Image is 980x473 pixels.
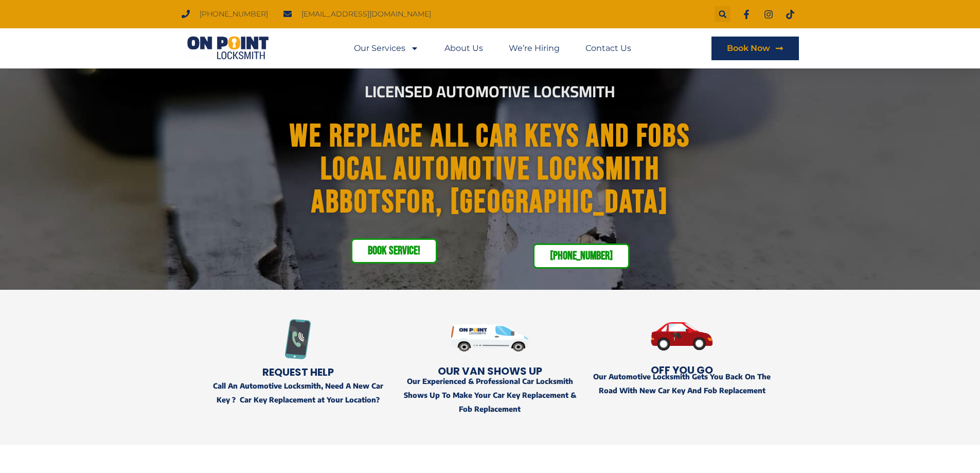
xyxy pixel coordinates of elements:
[444,37,483,60] a: About Us
[351,238,437,264] a: Book service!
[399,374,581,416] p: Our Experienced & Professional Car Locksmith Shows Up To Make Your Car Key Replacement & Fob Repl...
[450,305,530,370] img: Automotive Locksmith Abbotsford, BC 1
[550,250,613,262] span: [PHONE_NUMBER]
[591,370,773,397] p: Our Automotive Locksmith Gets You Back On The Road With New Car Key And Fob Replacement
[399,366,581,376] h2: OUR VAN Shows Up
[354,37,631,60] nav: Menu
[197,7,268,21] span: [PHONE_NUMBER]
[354,37,419,60] a: Our Services
[213,120,768,219] h1: We Replace all Car Keys and Fobs Local Automotive Locksmith Abbotsfor, [GEOGRAPHIC_DATA]
[533,243,630,269] a: [PHONE_NUMBER]
[207,379,389,407] p: Call An Automotive Locksmith, Need A New Car Key ? Car Key Replacement at Your Location?
[727,44,770,52] span: Book Now
[711,37,799,60] a: Book Now
[299,7,431,21] span: [EMAIL_ADDRESS][DOMAIN_NAME]
[206,84,775,100] h2: Licensed Automotive Locksmith
[368,245,420,257] span: Book service!
[591,365,773,375] h2: Off You Go
[591,305,773,367] img: Automotive Locksmith Abbotsford, BC 2
[715,6,730,22] div: Search
[278,319,318,359] img: Call for Emergency Locksmith Services Help in Coquitlam Tri-cities
[509,37,560,60] a: We’re Hiring
[207,367,389,377] h2: Request Help
[585,37,631,60] a: Contact Us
